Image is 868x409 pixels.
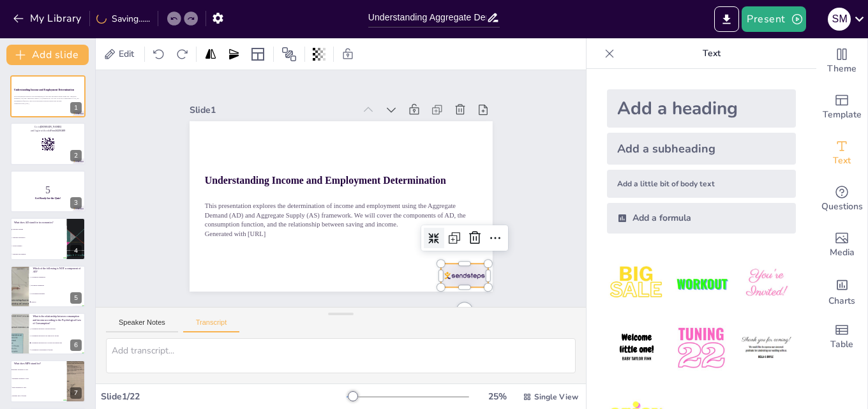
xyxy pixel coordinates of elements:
input: Insert title [368,8,487,27]
p: 5 [14,183,82,197]
p: Which of the following is NOT a component of AD? [33,267,82,274]
button: S m [828,6,851,32]
span: Consumption increases but at a slower rate than income [31,342,85,343]
p: Text [620,38,804,69]
div: Layout [248,44,268,64]
div: 2 [10,123,86,165]
button: Transcript [183,318,240,332]
span: Taxation [31,301,85,302]
div: Add ready made slides [816,84,867,130]
div: Slide 1 [294,19,413,150]
div: Add a little bit of body text [607,170,796,198]
div: 6 [70,339,82,351]
span: Aggregate Distribution [12,237,66,239]
span: Consumption decreases as income increases [31,329,85,330]
div: 2 [70,150,82,161]
div: 5 [10,265,86,308]
div: Add text boxes [816,130,867,176]
div: Saving...... [96,13,150,25]
span: Theme [827,62,857,76]
div: Add a formula [607,203,796,234]
button: Add slide [6,45,89,65]
img: 4.jpeg [607,318,666,378]
p: and login with code [14,128,82,132]
div: 3 [70,197,82,209]
div: 7 [70,387,82,399]
span: Maximum Propensity to Save [12,378,66,379]
span: Aggregate Development [12,253,66,255]
div: 1 [10,75,86,117]
div: Add charts and graphs [816,268,867,314]
p: What is the relationship between consumption and income according to the Psychological Law of Con... [33,315,82,325]
span: Template [823,108,862,122]
span: Charts [828,294,855,308]
span: Position [281,47,297,62]
div: 4 [10,218,86,260]
img: 5.jpeg [671,318,731,378]
div: Get real-time input from your audience [816,176,867,222]
span: Text [833,154,851,168]
img: 1.jpeg [607,254,666,313]
span: Consumption increases at the same rate as income [31,335,85,336]
span: Government expenditure [31,293,85,294]
p: What does AD stand for in economics? [14,221,63,225]
p: This presentation explores the determination of income and employment using the Aggregate Demand ... [14,95,82,102]
div: 25 % [482,390,513,403]
button: Present [742,6,805,32]
div: Add a subheading [607,133,796,165]
button: My Library [10,8,87,29]
img: 2.jpeg [671,254,731,313]
div: Add a heading [607,89,796,128]
strong: Understanding Income and Employment Determination [251,78,421,264]
span: Mean Propensity to Save [12,387,66,388]
div: 5 [70,292,82,304]
p: What does MPS stand for? [14,362,63,366]
span: Media [830,246,855,260]
span: Single View [534,392,578,402]
p: Generated with [URL] [14,102,82,105]
img: 3.jpeg [737,254,796,313]
p: Generated with [URL] [213,115,402,323]
span: Edit [116,48,137,60]
strong: [DOMAIN_NAME] [40,125,61,128]
button: Export to PowerPoint [714,6,739,32]
img: 6.jpeg [737,318,796,378]
div: 7 [10,360,86,402]
div: S m [828,8,851,31]
strong: Get Ready for the Quiz! [35,197,61,200]
span: Marginal Propensity to Save [12,369,66,370]
span: Questions [821,200,863,214]
span: Consumption is independent of income [31,349,85,350]
div: 6 [10,313,86,355]
span: Marginal Price of Saving [12,396,66,397]
span: Aggregate Demand [12,229,66,230]
div: 4 [70,245,82,257]
span: Consumption expenditure [31,276,85,278]
div: Add images, graphics, shapes or video [816,222,867,268]
div: 1 [70,102,82,114]
div: Add a table [816,314,867,360]
div: Change the overall theme [816,38,867,84]
p: This presentation explores the determination of income and employment using the Aggregate Demand ... [220,96,423,317]
span: Investment expenditure [31,285,85,286]
strong: Understanding Income and Employment Determination [14,89,74,91]
p: Go to [14,125,82,129]
div: 3 [10,170,86,212]
button: Speaker Notes [106,318,178,332]
span: Average Demand [12,245,66,246]
div: Slide 1 / 22 [101,390,347,403]
span: Table [830,338,853,352]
